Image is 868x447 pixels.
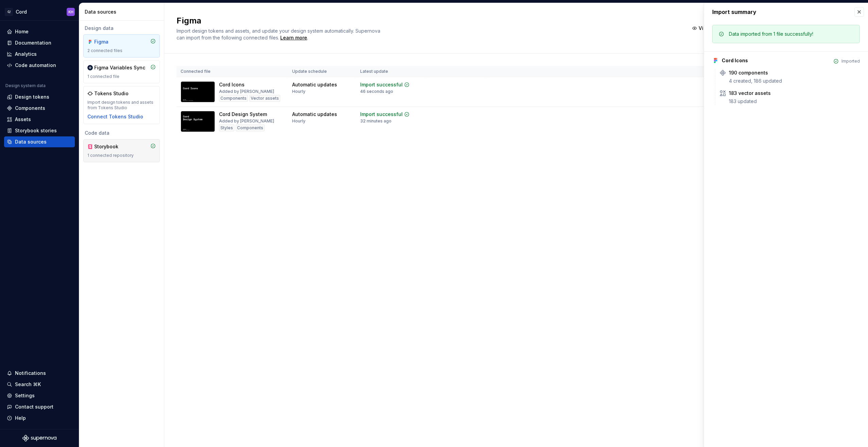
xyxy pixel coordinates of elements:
[15,127,57,134] div: Storybook stories
[5,8,13,16] div: C/
[4,103,75,114] a: Components
[219,95,248,102] div: Components
[4,114,75,125] a: Assets
[83,60,160,83] a: Figma Variables Sync1 connected file
[219,81,245,88] div: Cord Icons
[699,25,733,32] span: View summary
[219,111,267,118] div: Cord Design System
[4,125,75,136] a: Storybook stories
[292,89,305,94] div: Hourly
[4,92,75,102] a: Design tokens
[4,368,75,379] button: Notifications
[729,98,860,105] div: 183 updated
[15,138,47,145] div: Data sources
[4,49,75,60] a: Analytics
[729,78,860,84] div: 4 created, 186 updated
[360,111,403,118] div: Import successful
[1,4,78,19] button: C/CordKH
[360,81,403,88] div: Import successful
[360,118,391,124] div: 32 minutes ago
[4,401,75,412] button: Contact support
[219,89,274,94] div: Added by [PERSON_NAME]
[15,105,45,112] div: Components
[177,66,288,77] th: Connected file
[94,90,129,97] div: Tokens Studio
[87,113,143,120] button: Connect Tokens Studio
[177,15,681,26] h2: Figma
[87,100,156,111] div: Import design tokens and assets from Tokens Studio
[94,38,127,45] div: Figma
[4,26,75,37] a: Home
[236,125,265,131] div: Components
[722,57,748,64] div: Cord Icons
[87,153,156,158] div: 1 connected repository
[87,48,156,53] div: 2 connected files
[841,59,860,64] div: Imported
[15,116,31,123] div: Assets
[712,8,756,16] div: Import summary
[16,9,27,15] div: Cord
[15,381,41,388] div: Search ⌘K
[292,81,337,88] div: Automatic updates
[4,379,75,390] button: Search ⌘K
[15,94,49,100] div: Design tokens
[83,139,160,162] a: Storybook1 connected repository
[219,118,274,124] div: Added by [PERSON_NAME]
[83,34,160,57] a: Figma2 connected files
[292,111,337,118] div: Automatic updates
[219,125,234,131] div: Styles
[280,34,307,41] a: Learn more
[177,28,382,40] span: Import design tokens and assets, and update your design system automatically. Supernova can impor...
[249,95,280,102] div: Vector assets
[288,66,356,77] th: Update schedule
[83,130,160,136] div: Code data
[15,415,26,421] div: Help
[94,64,145,71] div: Figma Variables Sync
[360,89,393,94] div: 46 seconds ago
[4,37,75,48] a: Documentation
[15,62,56,69] div: Code automation
[15,51,37,57] div: Analytics
[729,69,768,76] div: 190 components
[4,390,75,401] a: Settings
[83,86,160,124] a: Tokens StudioImport design tokens and assets from Tokens StudioConnect Tokens Studio
[15,392,35,399] div: Settings
[87,74,156,79] div: 1 connected file
[15,28,29,35] div: Home
[5,83,46,88] div: Design system data
[4,413,75,424] button: Help
[729,90,771,97] div: 183 vector assets
[356,66,427,77] th: Latest update
[15,39,51,46] div: Documentation
[279,35,308,40] span: .
[83,25,160,32] div: Design data
[68,9,73,15] div: KH
[15,370,46,377] div: Notifications
[85,9,161,15] div: Data sources
[22,435,56,442] svg: Supernova Logo
[292,118,305,124] div: Hourly
[4,136,75,147] a: Data sources
[94,143,127,150] div: Storybook
[689,22,738,34] button: View summary
[4,60,75,71] a: Code automation
[15,403,53,410] div: Contact support
[729,31,813,37] div: Data imported from 1 file successfully!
